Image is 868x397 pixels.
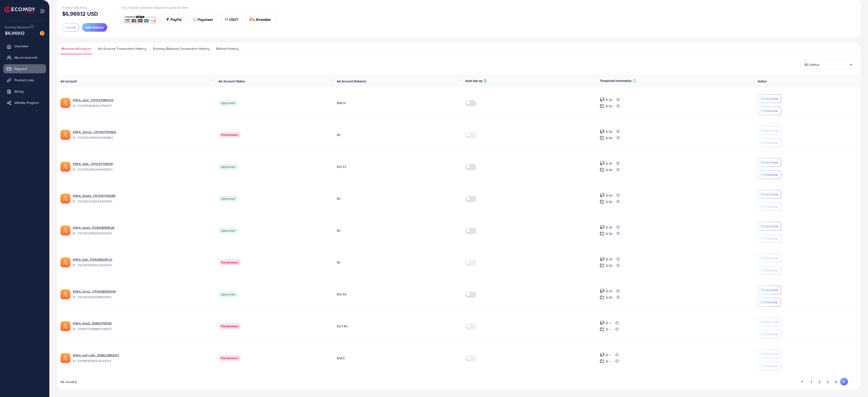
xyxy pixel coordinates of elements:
[73,130,211,134] a: 41164_Yasser_1705147799462
[337,228,341,233] span: $0
[3,76,46,85] a: Product Links
[98,46,146,51] span: Ad Account Transaction History
[600,167,605,172] img: top-up amount
[62,23,79,32] button: Refund
[764,108,777,114] p: Withdraw
[600,289,605,293] img: top-up amount
[758,318,781,326] button: Add Fund
[225,18,228,21] img: card
[758,362,781,370] button: Withdraw
[73,167,211,172] span: ID: 7323553830405455873
[465,78,482,83] p: Auto top-up
[5,30,25,36] span: $6,969.12
[606,103,613,109] p: $ 50
[758,254,781,262] button: Add Fund
[66,25,76,30] span: Refund
[14,78,34,82] span: Product Links
[14,89,24,94] span: Billing
[764,223,778,229] p: Add Fund
[86,25,104,30] span: Add balance
[764,268,777,273] p: Withdraw
[758,158,781,167] button: Add Fund
[60,353,70,363] img: ic-ads-acc.e4c84228.svg
[801,60,857,69] div: Search for option
[5,6,35,13] img: logo
[606,288,612,294] p: $ 25
[60,194,70,204] img: ic-ads-acc.e4c84228.svg
[758,138,781,147] button: Withdraw
[60,98,70,108] img: ic-ads-acc.e4c84228.svg
[62,6,87,10] span: Ecomdy Balance
[122,14,158,25] a: card
[606,231,613,236] p: $ 50
[124,15,157,24] img: card
[764,96,778,101] p: Add Fund
[218,291,238,297] span: Approved
[73,135,211,140] span: ID: 7323553945044090882
[3,53,46,62] a: My ad accounts
[246,14,275,25] a: cardAirwallex
[62,11,98,16] p: $6,969.12 USD
[40,9,45,14] img: menu
[764,128,778,133] p: Add Fund
[764,319,778,325] p: Add Fund
[73,353,211,357] a: 41164_saif cakir_1698223812157
[73,98,211,108] div: <span class='underline'>41164_dalo_1705147980455</span></br>7323554648424759297
[14,44,28,48] span: Overview
[60,79,77,83] span: Ad account
[73,199,211,204] span: ID: 7323553734024347650
[840,378,848,385] button: Go to page 5
[606,225,613,230] p: $ 20
[606,199,613,204] p: $ 50
[600,97,605,102] img: top-up amount
[73,225,211,236] div: <span class='underline'>41164_Asad_1704998163628</span></br>7322911256606900225
[758,298,781,307] button: Withdraw
[60,257,70,267] img: ic-ads-acc.e4c84228.svg
[218,228,238,233] span: Approved
[758,79,767,83] span: Action
[758,126,781,135] button: Add Fund
[3,64,46,73] a: Payment
[758,349,781,358] button: Add Fund
[807,378,815,386] button: Go to page 1
[764,363,777,369] p: Withdraw
[758,266,781,275] button: Withdraw
[218,196,238,202] span: Approved
[221,14,242,25] a: cardUSDT
[758,107,781,115] button: Withdraw
[62,46,91,51] span: Balance Allocation
[824,378,832,386] button: Go to page 3
[60,289,70,299] img: ic-ads-acc.e4c84228.svg
[600,295,605,300] img: top-up amount
[249,18,255,21] img: card
[60,130,70,140] img: ic-ads-acc.e4c84228.svg
[606,167,613,173] p: $ 50
[218,164,238,170] span: Approved
[73,130,211,140] div: <span class='underline'>41164_Yasser_1705147799462</span></br>7323553945044090882
[256,17,271,22] span: Airwallex
[3,98,46,107] a: Affiliate Program
[600,193,605,198] img: top-up amount
[73,193,211,198] a: 41164_Shakir_1705147746585
[758,202,781,211] button: Withdraw
[600,104,605,108] img: top-up amount
[73,327,211,331] span: ID: 7295075498865016833
[218,100,238,106] span: Approved
[337,133,341,137] span: $0
[764,204,777,209] p: Withdraw
[798,378,857,386] ul: Pagination
[73,263,211,267] span: ID: 7322910975102009345
[606,257,613,262] p: $ 20
[14,100,39,105] span: Affiliate Program
[600,327,605,332] img: top-up amount
[337,292,346,297] span: $10.58
[82,23,107,32] button: Add balance
[73,193,211,204] div: <span class='underline'>41164_Shakir_1705147746585</span></br>7323553734024347650
[73,231,211,235] span: ID: 7322911256606900225
[820,61,849,68] input: Search for option
[758,330,781,338] button: Withdraw
[218,79,245,83] span: Ad Account Status
[758,222,781,231] button: Add Fund
[764,160,778,165] p: Add Fund
[337,196,341,201] span: $0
